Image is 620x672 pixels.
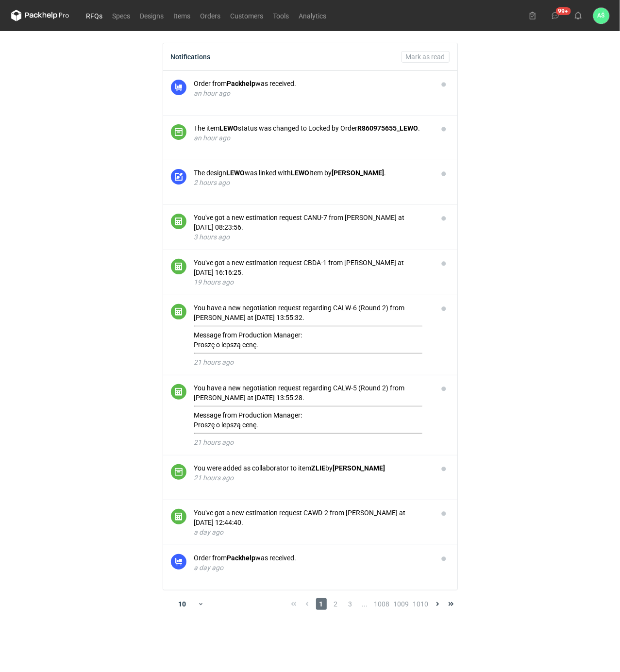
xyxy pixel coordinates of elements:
div: Notifications [171,53,211,61]
div: You were added as collaborator to item by [194,463,430,473]
div: Adrian Świerżewski [593,8,609,24]
a: Analytics [294,10,332,21]
div: 21 hours ago [194,437,430,447]
button: AŚ [593,8,609,24]
div: 10 [167,597,198,611]
div: You've got a new estimation request CANU-7 from [PERSON_NAME] at [DATE] 08:23:56. [194,213,430,232]
div: an hour ago [194,88,430,98]
strong: Packhelp [227,80,256,87]
a: Designs [135,10,169,21]
span: 1 [316,598,327,610]
a: Items [169,10,196,21]
div: You have a new negotiation request regarding CALW-6 (Round 2) from [PERSON_NAME] at [DATE] 13:55:... [194,303,430,354]
button: You have a new negotiation request regarding CALW-5 (Round 2) from [PERSON_NAME] at [DATE] 13:55:... [194,383,430,447]
button: 99+ [548,8,563,23]
span: Mark as read [406,53,445,60]
strong: LEWO [227,169,245,177]
div: a day ago [194,527,430,537]
a: Specs [108,10,135,21]
span: 1010 [413,598,429,610]
strong: ZLIE [312,464,326,472]
div: 19 hours ago [194,277,430,287]
div: Order from was received. [194,553,430,563]
div: 21 hours ago [194,473,430,483]
div: The design was linked with Item by . [194,168,430,178]
button: You've got a new estimation request CAWD-2 from [PERSON_NAME] at [DATE] 12:44:40.a day ago [194,508,430,537]
strong: [PERSON_NAME] [333,464,385,472]
div: Order from was received. [194,79,430,88]
span: 2 [331,598,341,610]
div: 21 hours ago [194,357,430,367]
span: ... [360,598,370,610]
strong: LEWO [291,169,310,177]
div: a day ago [194,563,430,572]
div: 3 hours ago [194,232,430,242]
a: Tools [268,10,294,21]
button: You've got a new estimation request CBDA-1 from [PERSON_NAME] at [DATE] 16:16:25.19 hours ago [194,258,430,287]
a: Customers [226,10,268,21]
span: 3 [345,598,356,610]
button: You have a new negotiation request regarding CALW-6 (Round 2) from [PERSON_NAME] at [DATE] 13:55:... [194,303,430,367]
div: You've got a new estimation request CBDA-1 from [PERSON_NAME] at [DATE] 16:16:25. [194,258,430,277]
button: You've got a new estimation request CANU-7 from [PERSON_NAME] at [DATE] 08:23:56.3 hours ago [194,213,430,242]
div: The item status was changed to Locked by Order . [194,123,430,133]
div: an hour ago [194,133,430,143]
button: Order fromPackhelpwas received.an hour ago [194,79,430,98]
strong: Packhelp [227,554,256,562]
button: You were added as collaborator to itemZLIEby[PERSON_NAME]21 hours ago [194,463,430,483]
span: 1008 [374,598,390,610]
strong: LEWO [220,124,238,132]
button: The itemLEWOstatus was changed to Locked by OrderR860975655_LEWO.an hour ago [194,123,430,143]
div: 2 hours ago [194,178,430,187]
button: Order fromPackhelpwas received.a day ago [194,553,430,572]
svg: Packhelp Pro [11,10,69,21]
strong: R860975655_LEWO [358,124,419,132]
div: You've got a new estimation request CAWD-2 from [PERSON_NAME] at [DATE] 12:44:40. [194,508,430,527]
div: You have a new negotiation request regarding CALW-5 (Round 2) from [PERSON_NAME] at [DATE] 13:55:... [194,383,430,434]
span: 1009 [394,598,409,610]
strong: [PERSON_NAME] [332,169,385,177]
button: The designLEWOwas linked withLEWOItem by[PERSON_NAME].2 hours ago [194,168,430,187]
button: Mark as read [402,51,450,63]
a: RFQs [82,10,108,21]
a: Orders [196,10,226,21]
